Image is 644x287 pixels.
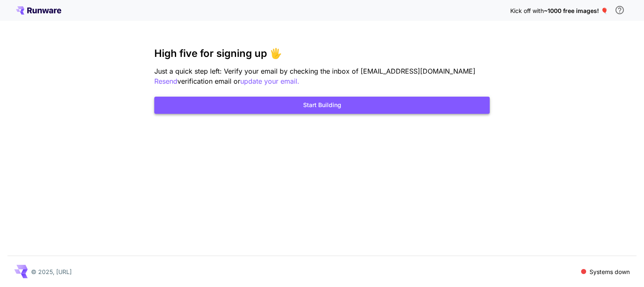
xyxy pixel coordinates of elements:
p: © 2025, [URL] [31,267,72,276]
span: ~1000 free images! 🎈 [544,7,608,14]
button: update your email. [240,76,299,87]
button: In order to qualify for free credit, you need to sign up with a business email address and click ... [611,2,628,18]
span: Kick off with [510,7,544,14]
p: Systems down [589,267,630,276]
h3: High five for signing up 🖐️ [154,48,490,59]
span: verification email or [177,77,240,85]
button: Start Building [154,97,490,114]
span: Just a quick step left: Verify your email by checking the inbox of [EMAIL_ADDRESS][DOMAIN_NAME] [154,67,475,75]
button: Resend [154,76,177,87]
